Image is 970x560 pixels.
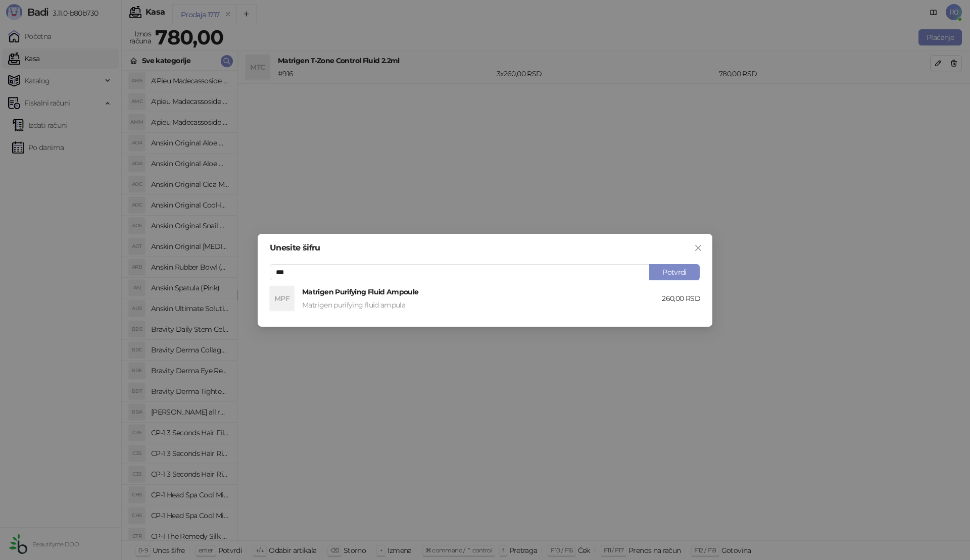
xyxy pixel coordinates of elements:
span: Zatvori [690,244,706,252]
h4: Matrigen Purifying Fluid Ampoule [302,286,662,297]
div: Matrigen purifying fluid ampula [302,299,662,311]
button: Close [690,240,706,256]
button: Potvrdi [649,264,700,280]
div: Unesite šifru [270,244,700,252]
div: MPF [270,286,294,311]
span: close [694,244,702,252]
div: 260,00 RSD [662,293,700,304]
